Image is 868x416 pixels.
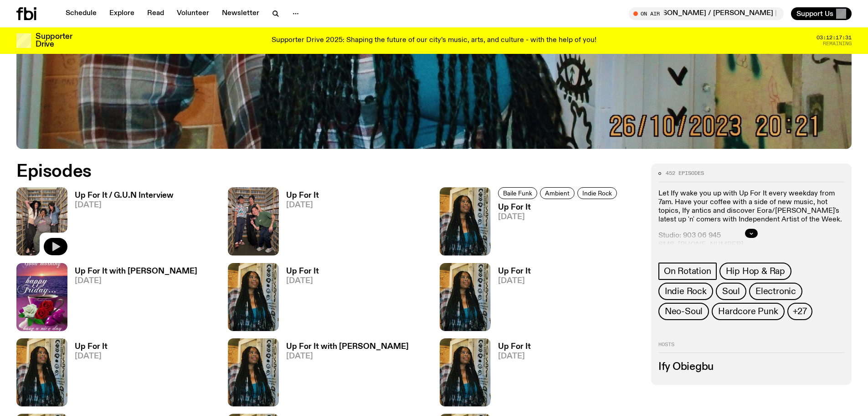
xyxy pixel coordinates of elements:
button: +27 [787,303,812,320]
span: 03:12:17:31 [817,35,852,40]
span: Baile Funk [503,190,532,197]
p: Supporter Drive 2025: Shaping the future of our city’s music, arts, and culture - with the help o... [272,37,596,45]
a: Up For It / G.U.N Interview[DATE] [67,192,174,255]
span: Hardcore Punk [718,306,778,316]
h3: Up For It [498,343,531,351]
a: Schedule [60,7,102,20]
img: Ify - a Brown Skin girl with black braided twists, looking up to the side with her tongue stickin... [228,338,279,406]
a: Up For It[DATE] [67,343,108,406]
span: Indie Rock [665,286,707,296]
a: Hardcore Punk [712,303,784,320]
span: [DATE] [498,353,531,360]
h3: Up For It [498,268,531,275]
span: [DATE] [75,353,108,360]
button: Support Us [791,7,852,20]
a: Up For It[DATE] [279,268,319,331]
span: [DATE] [75,201,174,209]
a: Read [142,7,169,20]
span: On Rotation [664,266,711,276]
img: Ify - a Brown Skin girl with black braided twists, looking up to the side with her tongue stickin... [228,263,279,331]
h2: Episodes [16,163,570,180]
a: Explore [104,7,140,20]
span: Support Us [796,10,833,18]
a: Neo-Soul [658,303,709,320]
button: On AirMornings with [PERSON_NAME] / [PERSON_NAME] [PERSON_NAME] and mmilton interview [629,7,784,20]
a: Soul [716,283,746,300]
img: Ify - a Brown Skin girl with black braided twists, looking up to the side with her tongue stickin... [440,263,491,331]
span: [DATE] [75,277,197,285]
span: +27 [793,306,807,316]
h3: Ify Obiegbu [658,362,844,372]
span: [DATE] [286,353,409,360]
span: Remaining [823,41,852,46]
span: 452 episodes [666,171,704,176]
a: Hip Hop & Rap [719,263,791,280]
a: Up For It[DATE] [491,204,620,255]
h2: Hosts [658,342,844,353]
h3: Up For It with [PERSON_NAME] [286,343,409,351]
span: Hip Hop & Rap [726,266,785,276]
h3: Up For It [498,204,620,211]
a: Up For It[DATE] [491,343,531,406]
a: Electronic [749,283,802,300]
a: Ambient [540,187,575,199]
h3: Up For It / G.U.N Interview [75,192,174,200]
span: Ambient [545,190,570,197]
span: Soul [722,286,740,296]
img: Ify - a Brown Skin girl with black braided twists, looking up to the side with her tongue stickin... [16,338,67,406]
h3: Up For It with [PERSON_NAME] [75,268,197,275]
a: On Rotation [658,263,717,280]
span: [DATE] [286,277,319,285]
span: [DATE] [498,277,531,285]
img: Ify - a Brown Skin girl with black braided twists, looking up to the side with her tongue stickin... [440,338,491,406]
span: Neo-Soul [665,306,703,316]
a: Indie Rock [577,187,617,199]
span: [DATE] [498,213,620,221]
p: Let Ify wake you up with Up For It every weekday from 7am. Have your coffee with a side of new mu... [658,190,844,225]
a: Newsletter [216,7,265,20]
h3: Up For It [286,192,319,200]
a: Indie Rock [658,283,713,300]
a: Baile Funk [498,187,537,199]
h3: Supporter Drive [36,33,72,48]
h3: Up For It [75,343,108,351]
span: Indie Rock [582,190,612,197]
img: Ify - a Brown Skin girl with black braided twists, looking up to the side with her tongue stickin... [440,187,491,255]
a: Up For It with [PERSON_NAME][DATE] [67,268,197,331]
a: Up For It[DATE] [279,192,319,255]
span: [DATE] [286,201,319,209]
a: Up For It[DATE] [491,268,531,331]
a: Up For It with [PERSON_NAME][DATE] [279,343,409,406]
a: Volunteer [171,7,215,20]
h3: Up For It [286,268,319,275]
span: Electronic [755,286,796,296]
